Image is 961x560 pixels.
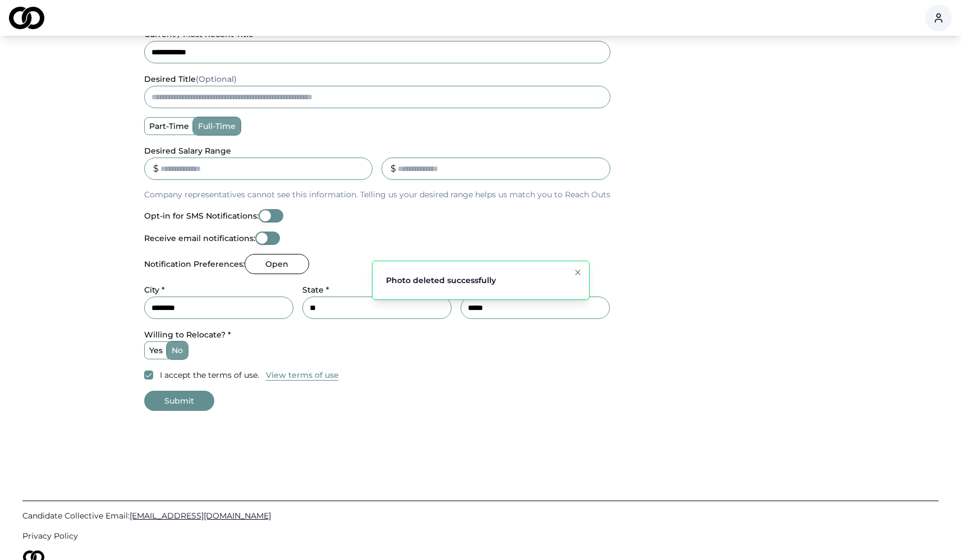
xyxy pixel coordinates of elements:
label: full-time [194,118,240,135]
label: desired title [144,74,237,84]
div: Photo deleted successfully [386,275,496,286]
label: State * [302,285,329,295]
p: Company representatives cannot see this information. Telling us your desired range helps us match... [144,189,610,200]
label: I accept the terms of use. [160,369,259,381]
button: Open [245,254,309,274]
button: View terms of use [266,369,339,381]
a: View terms of use [266,368,339,382]
button: Submit [144,391,214,411]
span: [EMAIL_ADDRESS][DOMAIN_NAME] [130,511,271,521]
img: logo [9,7,44,29]
label: yes [145,342,167,359]
label: City * [144,285,165,295]
label: Desired Salary Range [144,146,231,156]
label: no [167,342,187,359]
div: $ [153,162,159,175]
label: Opt-in for SMS Notifications: [144,212,259,220]
label: Notification Preferences: [144,260,245,268]
label: Willing to Relocate? * [144,330,231,340]
label: Receive email notifications: [144,234,255,242]
a: Privacy Policy [22,530,939,542]
a: Candidate Collective Email:[EMAIL_ADDRESS][DOMAIN_NAME] [22,510,939,521]
label: part-time [145,118,194,135]
span: (Optional) [196,74,237,84]
div: $ [390,162,396,175]
label: _ [381,146,385,156]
